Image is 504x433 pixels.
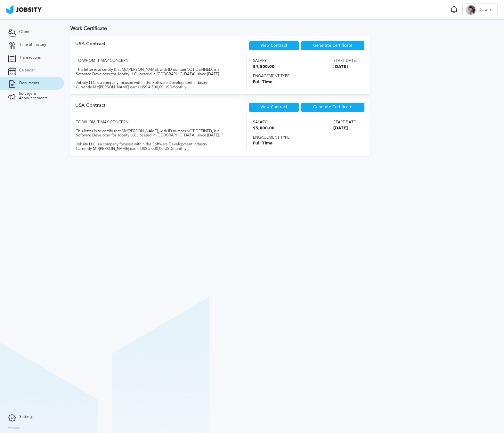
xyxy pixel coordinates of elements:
span: Settings [19,415,33,419]
span: Generate Certificate [313,105,352,110]
img: ab4bad089aa723f57921c736e9817d99.png [6,5,42,14]
span: $5,000.00 [253,126,275,131]
div: USA Contract [75,102,106,115]
span: [DATE] [333,126,357,131]
span: Transactions [19,55,41,60]
span: Engagement type: [253,135,357,140]
label: Version: [8,426,20,430]
div: TO WHOM IT MAY CONCERN: This letter is to certify that Mr/[PERSON_NAME], with ID number NOT DEFIN... [75,115,235,151]
div: TO WHOM IT MAY CONCERN: This letter is to certify that Mr/[PERSON_NAME], with ID number NOT DEFIN... [75,54,235,90]
span: Salary: [253,59,275,63]
span: Salary: [253,120,275,125]
span: Start date: [333,120,357,125]
span: Time off history [19,43,46,47]
button: DDarwin [462,3,498,16]
span: Generate Certificate [313,44,352,48]
span: [DATE] [333,65,357,69]
span: Calendar [19,68,35,73]
span: Darwin [476,8,494,12]
span: Surveys & Announcements [19,92,56,101]
span: Documents [19,81,39,86]
div: D [466,5,476,15]
span: Full Time [253,141,357,146]
h3: Work Certificate [70,26,498,31]
a: View Contract [261,43,288,48]
span: Start date: [333,59,357,63]
span: Engagement type: [253,74,357,78]
span: $4,500.00 [253,65,275,69]
a: View Contract [261,105,288,109]
span: Client [19,30,29,34]
span: Full Time [253,80,357,85]
div: USA Contract [75,41,106,54]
